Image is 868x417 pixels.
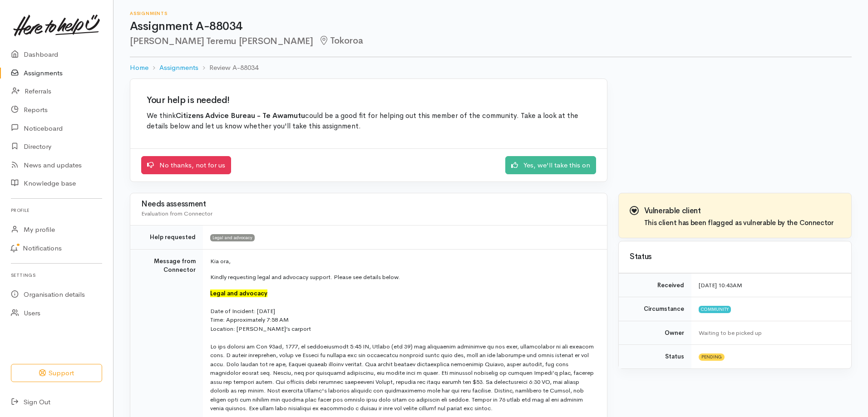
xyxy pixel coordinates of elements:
[699,281,742,289] time: [DATE] 10:43AM
[130,63,148,73] a: Home
[11,204,102,216] h6: Profile
[11,364,102,383] button: Support
[147,95,591,105] h2: Your help is needed!
[130,20,852,33] h1: Assignment A-88034
[699,353,725,361] span: Pending
[505,156,596,175] a: Yes, we'll take this on
[210,289,267,297] span: Legal and advocacy
[619,345,691,368] td: Status
[11,269,102,281] h6: Settings
[130,226,203,250] td: Help requested
[210,273,596,282] p: Kindly requesting legal and advocacy support. Please see details below.
[130,57,852,78] nav: breadcrumb
[141,156,231,175] a: No thanks, not for us
[619,297,691,321] td: Circumstance
[159,63,198,73] a: Assignments
[147,111,591,132] p: We think could be a good fit for helping out this member of the community. Take a look at the det...
[141,210,212,217] span: Evaluation from Connector
[210,307,596,334] div: Date of Incident: [DATE] Time: Approximately 7:58 AM Location: [PERSON_NAME]’s carport
[644,219,834,227] h4: This client has been flagged as vulnerable by the Connector
[210,234,255,241] span: Legal and advocacy
[619,273,691,297] td: Received
[630,253,840,261] h3: Status
[318,35,363,46] span: Tokoroa
[130,11,852,16] h6: Assignments
[210,257,596,266] p: Kia ora,
[210,342,596,413] p: Lo ips dolorsi am Con 93ad, 1777, el seddoeiusmodt 5:45 IN, Utlabo (etd 39) mag aliquaenim admini...
[619,321,691,345] td: Owner
[176,111,305,120] b: Citizens Advice Bureau - Te Awamutu
[141,200,596,209] h3: Needs assessment
[130,36,852,46] h2: [PERSON_NAME] Teremu [PERSON_NAME]
[699,306,731,313] span: Community
[644,207,834,216] h3: Vulnerable client
[699,329,840,338] div: Waiting to be picked up
[198,63,258,73] li: Review A-88034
